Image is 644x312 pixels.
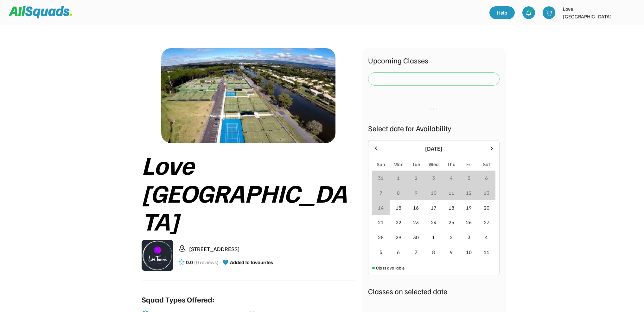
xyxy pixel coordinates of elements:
[194,258,219,266] div: (0 reviews)
[485,233,488,241] div: 4
[484,248,489,256] div: 11
[379,189,382,197] div: 7
[450,248,453,256] div: 9
[466,218,472,226] div: 26
[142,239,173,271] img: LTPP_Logo_REV.jpeg
[368,122,500,134] div: Select date for Availability
[431,189,437,197] div: 10
[483,160,490,168] div: Sat
[189,245,355,253] div: [STREET_ADDRESS]
[415,248,418,256] div: 7
[186,258,193,266] div: 0.0
[466,204,472,211] div: 19
[396,204,401,211] div: 15
[142,294,214,305] div: Squad Types Offered:
[415,174,418,182] div: 2
[431,204,437,211] div: 17
[485,174,488,182] div: 6
[432,233,435,241] div: 1
[142,151,355,234] div: Love [GEOGRAPHIC_DATA]
[378,233,384,241] div: 28
[412,160,420,168] div: Tue
[415,189,418,197] div: 9
[449,218,454,226] div: 25
[484,218,489,226] div: 27
[526,10,532,16] img: bell-03%20%281%29.svg
[368,55,500,66] div: Upcoming Classes
[397,174,400,182] div: 1
[466,189,472,197] div: 12
[413,218,419,226] div: 23
[429,160,439,168] div: Wed
[396,233,401,241] div: 29
[489,6,515,19] a: Help
[378,218,384,226] div: 21
[368,285,500,297] div: Classes on selected date
[466,248,472,256] div: 10
[449,204,454,211] div: 18
[447,160,456,168] div: Thu
[413,204,419,211] div: 16
[161,48,335,143] img: love%20tennis%20cover.jpg
[563,5,620,20] div: Love [GEOGRAPHIC_DATA]
[397,248,400,256] div: 6
[624,6,636,19] img: LTPP_Logo_REV.jpeg
[432,174,435,182] div: 3
[450,233,453,241] div: 2
[432,248,435,256] div: 8
[383,144,485,153] div: [DATE]
[9,6,72,18] img: Squad%20Logo.svg
[431,218,437,226] div: 24
[397,189,400,197] div: 8
[484,189,489,197] div: 13
[377,160,385,168] div: Sun
[396,218,401,226] div: 22
[546,10,552,16] img: shopping-cart-01%20%281%29.svg
[468,174,470,182] div: 5
[393,160,404,168] div: Mon
[379,248,382,256] div: 5
[449,189,454,197] div: 11
[484,204,489,211] div: 20
[378,204,384,211] div: 14
[468,233,470,241] div: 3
[376,264,405,271] div: Class available
[413,233,419,241] div: 30
[450,174,453,182] div: 4
[466,160,472,168] div: Fri
[378,174,384,182] div: 31
[230,258,273,266] div: Added to favourites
